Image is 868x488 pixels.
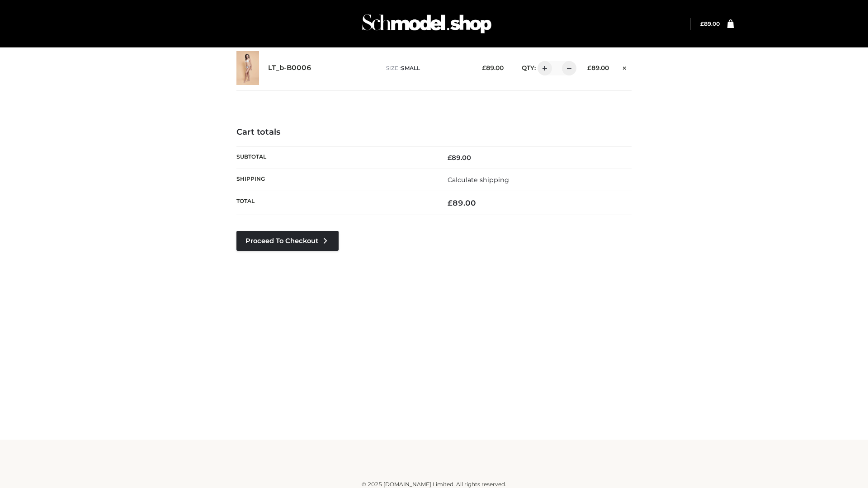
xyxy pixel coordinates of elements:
img: LT_b-B0006 - SMALL [236,51,259,85]
span: SMALL [401,65,420,71]
a: Proceed to Checkout [236,231,339,251]
h4: Cart totals [236,127,632,137]
span: £ [448,154,452,162]
span: £ [448,198,453,207]
span: £ [587,64,591,71]
span: £ [700,20,704,27]
bdi: 89.00 [700,20,720,27]
a: Calculate shipping [448,176,509,184]
bdi: 89.00 [448,198,476,207]
p: size : [386,64,468,72]
span: £ [482,64,486,71]
th: Total [236,191,434,215]
a: £89.00 [700,20,720,27]
bdi: 89.00 [448,154,471,162]
bdi: 89.00 [482,64,504,71]
bdi: 89.00 [587,64,609,71]
img: Schmodel Admin 964 [359,6,495,42]
a: Remove this item [618,61,632,73]
th: Shipping [236,169,434,191]
a: LT_b-B0006 [268,64,311,72]
th: Subtotal [236,146,434,169]
div: QTY: [513,61,573,75]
